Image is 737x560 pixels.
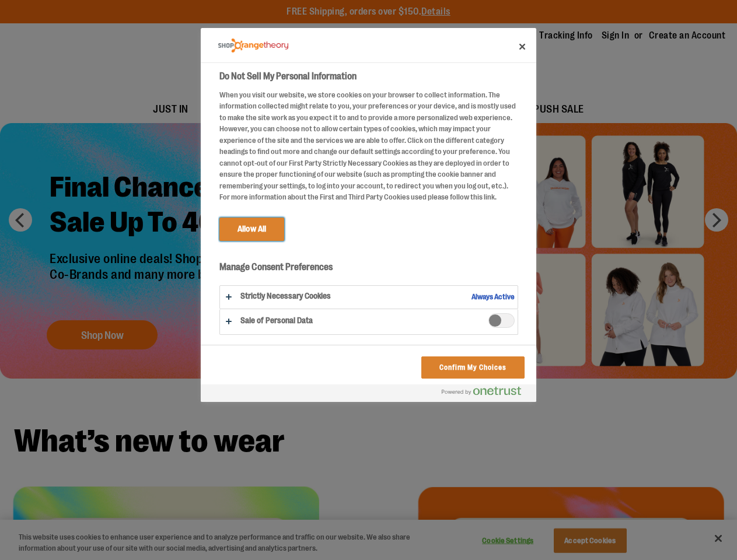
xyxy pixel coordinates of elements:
div: Do Not Sell My Personal Information [201,28,536,402]
h2: Do Not Sell My Personal Information [219,69,518,83]
button: Allow All [219,218,284,241]
button: Close [509,34,535,60]
div: Company Logo [218,34,288,57]
a: Powered by OneTrust Opens in a new Tab [442,386,530,401]
div: When you visit our website, we store cookies on your browser to collect information. The informat... [219,89,518,203]
button: Confirm My Choices [421,356,525,379]
img: Company Logo [218,38,288,53]
span: Sale of Personal Data [488,313,515,328]
h3: Manage Consent Preferences [219,261,518,279]
div: Preference center [201,28,536,402]
img: Powered by OneTrust Opens in a new Tab [442,386,521,395]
